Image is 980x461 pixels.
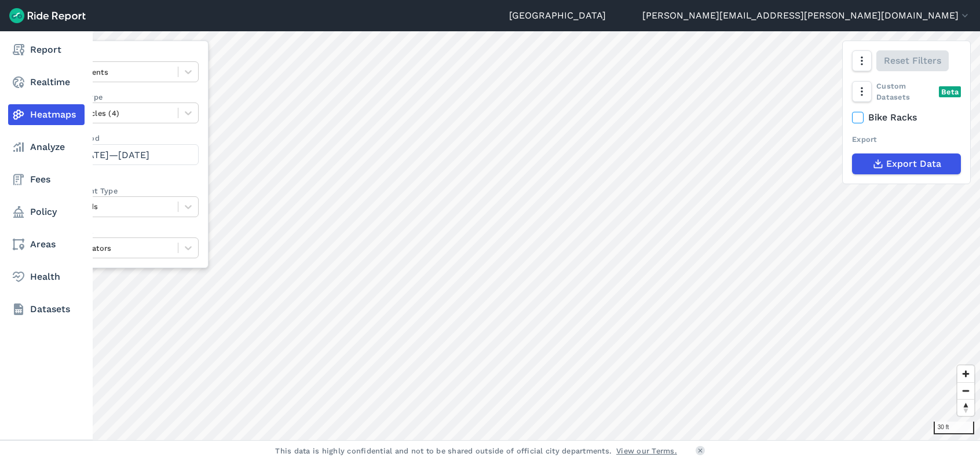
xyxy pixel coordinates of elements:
[56,185,199,196] label: Curb Event Type
[37,31,980,440] canvas: Map
[56,226,199,237] label: Operators
[8,202,85,222] a: Policy
[8,39,85,60] a: Report
[884,54,941,68] span: Reset Filters
[8,234,85,255] a: Areas
[957,399,974,416] button: Reset bearing to north
[56,133,199,144] label: Data Period
[934,422,974,434] div: 30 ft
[852,81,961,103] div: Custom Datasets
[957,382,974,399] button: Zoom out
[957,365,974,382] button: Zoom in
[509,9,606,23] a: [GEOGRAPHIC_DATA]
[616,445,677,456] a: View our Terms.
[939,86,961,97] div: Beta
[8,104,85,125] a: Heatmaps
[56,92,199,103] label: Vehicle Type
[852,153,961,174] button: Export Data
[8,72,85,93] a: Realtime
[642,9,971,23] button: [PERSON_NAME][EMAIL_ADDRESS][PERSON_NAME][DOMAIN_NAME]
[8,266,85,287] a: Health
[8,169,85,190] a: Fees
[56,50,199,61] label: Data Type
[886,157,941,171] span: Export Data
[852,111,961,125] label: Bike Racks
[876,50,949,71] button: Reset Filters
[9,8,86,23] img: Ride Report
[8,299,85,320] a: Datasets
[78,149,149,160] span: [DATE]—[DATE]
[8,137,85,158] a: Analyze
[56,144,199,165] button: [DATE]—[DATE]
[852,134,961,145] div: Export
